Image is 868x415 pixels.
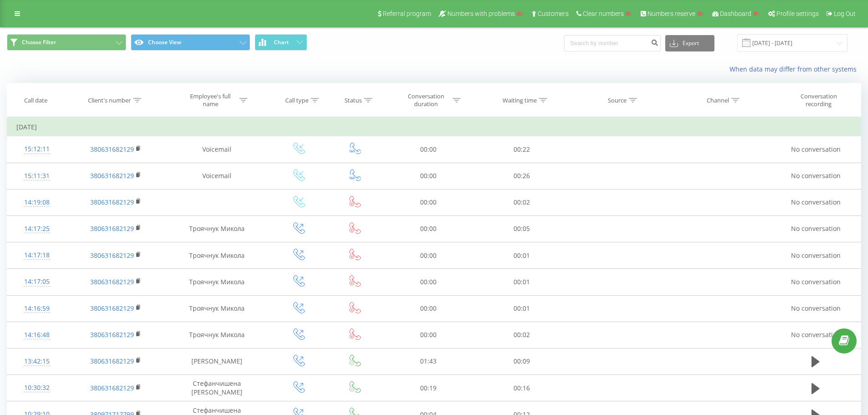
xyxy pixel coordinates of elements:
[475,322,569,348] td: 00:02
[16,353,58,370] div: 13:42:15
[776,10,819,17] span: Profile settings
[475,215,569,242] td: 00:05
[608,97,627,104] div: Source
[16,326,58,344] div: 14:16:48
[24,97,47,104] div: Call date
[789,92,848,108] div: Conversation recording
[381,295,475,322] td: 00:00
[834,10,856,17] span: Log Out
[16,273,58,291] div: 14:17:05
[90,384,134,392] a: 380631682129
[22,39,56,46] span: Choose Filter
[344,97,362,104] div: Status
[475,242,569,269] td: 00:01
[164,348,269,374] td: [PERSON_NAME]
[401,92,450,108] div: Conversation duration
[475,269,569,295] td: 00:01
[791,330,841,339] span: No conversation
[475,348,569,374] td: 00:09
[381,242,475,269] td: 00:00
[164,295,269,322] td: Троячнук Микола
[16,220,58,238] div: 14:17:25
[90,171,134,180] a: 380631682129
[720,10,751,17] span: Dashboard
[383,10,431,17] span: Referral program
[707,97,729,104] div: Channel
[164,163,269,189] td: Voicemail
[381,215,475,242] td: 00:00
[475,189,569,215] td: 00:02
[381,269,475,295] td: 00:00
[381,322,475,348] td: 00:00
[447,10,515,17] span: Numbers with problems
[791,171,841,180] span: No conversation
[647,10,695,17] span: Numbers reserve
[729,65,861,73] a: When data may differ from other systems
[7,34,126,51] button: Choose Filter
[90,357,134,365] a: 380631682129
[131,34,250,51] button: Choose View
[16,194,58,211] div: 14:19:08
[475,163,569,189] td: 00:26
[503,97,537,104] div: Waiting time
[381,136,475,163] td: 00:00
[16,246,58,264] div: 14:17:18
[583,10,624,17] span: Clear numbers
[381,163,475,189] td: 00:00
[791,251,841,260] span: No conversation
[7,118,861,136] td: [DATE]
[90,251,134,260] a: 380631682129
[88,97,131,104] div: Client's number
[791,277,841,286] span: No conversation
[184,92,237,108] div: Employee's full name
[475,136,569,163] td: 00:22
[381,189,475,215] td: 00:00
[164,242,269,269] td: Троячнук Микола
[791,198,841,206] span: No conversation
[381,375,475,401] td: 00:19
[381,348,475,374] td: 01:43
[16,379,58,397] div: 10:30:32
[164,215,269,242] td: Троячнук Микола
[255,34,307,51] button: Chart
[90,198,134,206] a: 380631682129
[16,300,58,318] div: 14:16:59
[164,269,269,295] td: Троячнук Микола
[90,277,134,286] a: 380631682129
[90,224,134,233] a: 380631682129
[16,140,58,158] div: 15:12:11
[274,39,289,46] span: Chart
[90,145,134,154] a: 380631682129
[791,145,841,154] span: No conversation
[791,224,841,233] span: No conversation
[90,330,134,339] a: 380631682129
[90,304,134,313] a: 380631682129
[285,97,308,104] div: Call type
[791,304,841,313] span: No conversation
[164,375,269,401] td: Стефанчишена [PERSON_NAME]
[564,35,661,51] input: Search by number
[538,10,569,17] span: Customers
[475,295,569,322] td: 00:01
[164,136,269,163] td: Voicemail
[475,375,569,401] td: 00:16
[16,167,58,185] div: 15:11:31
[665,35,714,51] button: Export
[164,322,269,348] td: Троячнук Микола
